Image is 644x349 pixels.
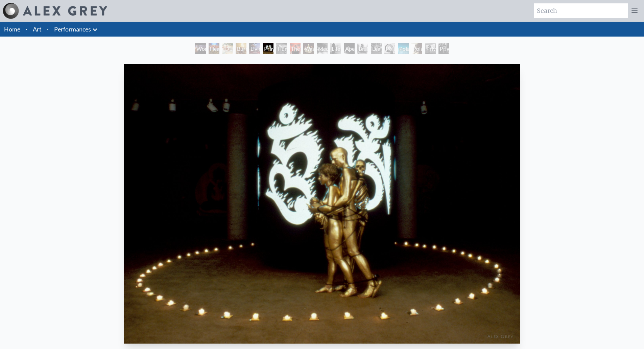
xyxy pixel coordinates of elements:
div: Wasteland [303,43,314,54]
div: World Spirit [195,43,206,54]
img: Prayer-Wheel-(2)-1983-Alex-Grey-&-Allyson-Grey-watermarked.jpg [124,64,520,344]
div: Heart Net [209,43,219,54]
a: Home [4,25,20,33]
div: Polarity Works [411,43,422,54]
input: Search [534,3,628,18]
div: The Beast [290,43,301,54]
div: Living Cross [249,43,260,54]
div: Human Race [276,43,287,54]
div: Prayer Wheel [263,43,273,54]
div: Meditations on Mortality [317,43,328,54]
div: Polar Wandering [398,43,409,54]
div: [DEMOGRAPHIC_DATA] [222,43,233,54]
div: Brain Sack [357,43,368,54]
div: Private Billboard [425,43,436,54]
li: · [44,22,51,37]
div: Apex [344,43,355,54]
a: Art [33,24,42,34]
li: · [23,22,30,37]
div: Private Subway [438,43,449,54]
div: Leaflets [371,43,382,54]
div: Life Energy [330,43,341,54]
div: Polar Unity [384,43,395,54]
div: Burnt Offering [236,43,246,54]
a: Performances [54,24,91,34]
